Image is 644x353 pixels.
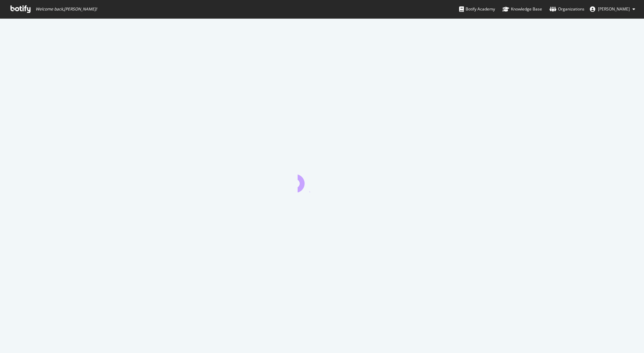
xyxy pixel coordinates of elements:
[459,6,495,13] div: Botify Academy
[598,6,630,12] span: Tobias Gillberg
[298,168,346,192] div: animation
[584,4,641,15] button: [PERSON_NAME]
[502,6,542,13] div: Knowledge Base
[550,6,584,13] div: Organizations
[36,6,97,12] span: Welcome back, [PERSON_NAME] !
